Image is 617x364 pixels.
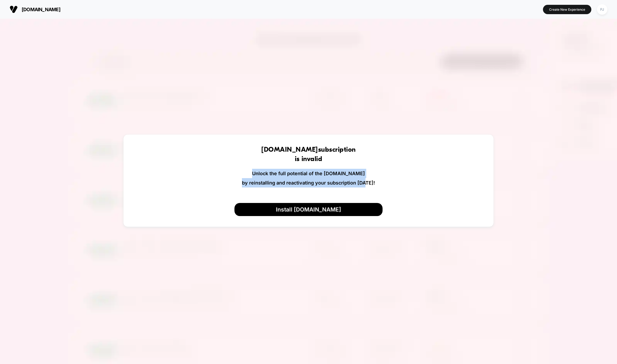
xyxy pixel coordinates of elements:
button: Create New Experience [543,5,591,14]
h1: [DOMAIN_NAME] subscription is invalid [261,145,356,164]
p: Unlock the full potential of the [DOMAIN_NAME] by reinstalling and reactivating your subscription... [242,169,375,187]
button: Install [DOMAIN_NAME] [234,203,383,216]
button: PJ [595,4,609,15]
button: [DOMAIN_NAME] [8,5,62,14]
span: [DOMAIN_NAME] [22,7,60,12]
img: Visually logo [10,5,18,13]
div: PJ [597,4,607,15]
